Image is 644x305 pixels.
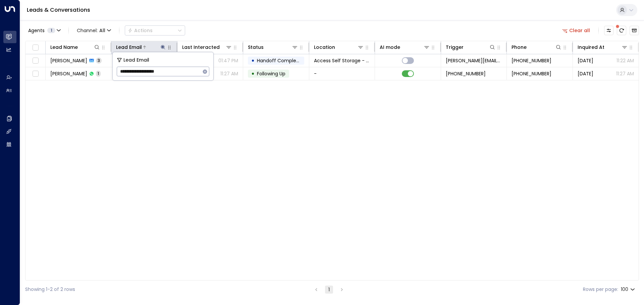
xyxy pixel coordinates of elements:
div: Lead Email [116,43,142,51]
div: AI mode [380,43,400,51]
div: Last Interacted [182,43,220,51]
button: page 1 [325,286,333,294]
span: 1 [96,71,101,76]
nav: pagination navigation [312,285,346,294]
span: Lead Email [123,56,149,64]
span: Sep 20, 2025 [578,70,593,77]
p: 11:27 AM [220,70,238,77]
span: 3 [96,58,102,63]
div: Button group with a nested menu [125,25,185,35]
div: Last Interacted [182,43,232,51]
div: Status [248,43,264,51]
div: Actions [128,27,153,33]
p: 11:22 AM [616,57,634,64]
div: Location [314,43,335,51]
div: Inquired At [578,43,628,51]
span: +447547729546 [512,57,551,64]
span: There are new threads available. Refresh the grid to view the latest updates. [617,26,626,35]
td: - [309,67,375,80]
div: Lead Name [50,43,100,51]
span: Toggle select row [31,70,40,78]
div: Trigger [446,43,464,51]
div: Lead Email [116,43,166,51]
div: Location [314,43,364,51]
span: Shannon Oyemade [50,70,87,77]
div: Inquired At [578,43,604,51]
div: Phone [512,43,527,51]
div: Phone [512,43,561,51]
span: Following Up [257,70,285,77]
div: Showing 1-2 of 2 rows [25,286,75,293]
button: Archived Leads [630,26,639,35]
span: Sep 20, 2025 [578,57,593,64]
p: 01:47 PM [218,57,238,64]
div: Trigger [446,43,496,51]
button: Channel:All [74,26,114,35]
button: Clear all [559,26,593,35]
span: +447547729546 [446,70,486,77]
a: Leads & Conversations [27,6,90,14]
span: Agents [28,28,45,33]
button: Customize [604,26,613,35]
span: laura.chambers@accessstorage.com [446,57,502,64]
div: 100 [621,285,636,294]
div: Status [248,43,298,51]
span: Toggle select row [31,57,40,65]
label: Rows per page: [583,286,618,293]
span: 1 [47,28,55,33]
div: AI mode [380,43,430,51]
span: Toggle select all [31,44,40,52]
span: Shannon Oyemade [50,57,87,64]
button: Actions [125,25,185,35]
span: Handoff Completed [257,57,304,64]
span: All [99,28,105,33]
div: • [251,68,255,79]
button: Agents1 [25,26,63,35]
p: 11:27 AM [616,70,634,77]
div: Lead Name [50,43,78,51]
span: Access Self Storage - Sutton [314,57,370,64]
div: • [251,55,255,66]
span: Channel: [74,26,114,35]
span: +447547729546 [512,70,551,77]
